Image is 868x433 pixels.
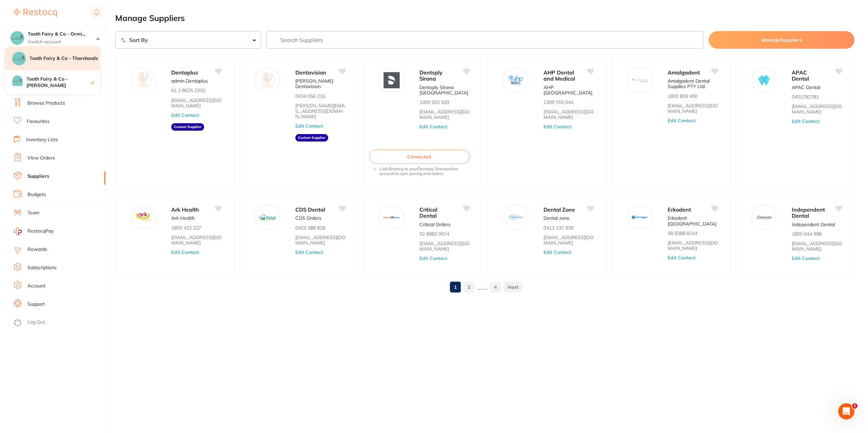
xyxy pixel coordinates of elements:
[14,228,22,235] img: RestocqPay
[450,280,461,294] a: 1
[27,264,57,271] a: Subscriptions
[26,76,91,89] h4: Tooth Fairy & Co - [PERSON_NAME]
[668,103,718,114] a: [EMAIL_ADDRESS][DOMAIN_NAME]
[295,250,323,255] button: Edit Contact
[490,280,501,294] a: 4
[792,85,820,90] p: APAC Dental
[792,231,822,237] p: 1800 044 998
[792,69,809,82] span: APAC Dental
[171,250,199,255] button: Edit Contact
[12,52,26,65] img: Tooth Fairy & Co - Thornlands
[27,173,49,180] a: Suppliers
[544,235,594,245] a: [EMAIL_ADDRESS][DOMAIN_NAME]
[12,75,23,86] img: Tooth Fairy & Co - Ormiston
[544,225,573,231] p: 0413 137 939
[267,31,704,49] input: Search Suppliers
[709,31,854,49] button: ManageSuppliers
[419,100,449,105] p: 1300 552 929
[28,31,96,38] h4: Tooth Fairy & Co - Ormiston
[171,123,204,131] aside: Custom Supplier
[419,256,447,261] button: Edit Contact
[27,246,47,253] a: Rewards
[852,403,857,409] span: 1
[171,225,201,231] p: 1800 422 227
[14,317,103,328] button: Log Out
[369,150,470,164] button: Connected
[295,123,323,129] button: Edit Contact
[419,124,447,129] button: Edit Contact
[463,280,474,294] a: 2
[295,225,325,231] p: 0423 388 828
[792,104,842,114] a: [EMAIL_ADDRESS][DOMAIN_NAME]
[27,319,45,326] a: Log Out
[544,109,594,120] a: [EMAIL_ADDRESS][DOMAIN_NAME]
[544,85,594,95] p: AHP [GEOGRAPHIC_DATA]
[632,209,648,225] img: Erkodent
[295,103,346,119] a: [PERSON_NAME][EMAIL_ADDRESS][DOMAIN_NAME]
[477,283,487,291] p: ......
[668,69,700,76] span: Amalgadent
[379,167,473,176] i: Link Restocq to your Dentsply Sirona online account to sync pricing and orders.
[295,235,346,245] a: [EMAIL_ADDRESS][DOMAIN_NAME]
[544,69,575,82] span: AHP Dental and Medical
[29,55,100,62] h4: Tooth Fairy & Co - Thornlands
[756,209,772,225] img: Independent Dental
[419,206,437,219] span: Critical Dental
[171,88,205,93] p: 61 2 8625 2332
[544,100,573,105] p: 1300 765 644
[27,301,45,308] a: Support
[792,222,835,227] p: Independent Dental
[419,69,442,82] span: Dentsply Sirona
[668,93,697,99] p: 1800 806 450
[171,78,208,84] p: admin Dentaplus
[544,206,575,213] span: Dental Zone
[27,191,46,198] a: Budgets
[419,241,470,252] a: [EMAIL_ADDRESS][DOMAIN_NAME]
[295,134,328,142] aside: Custom Supplier
[668,231,697,236] p: 08 9388 8144
[419,85,470,95] p: Dentsply Sirona [GEOGRAPHIC_DATA]
[668,240,718,251] a: [EMAIL_ADDRESS][DOMAIN_NAME]
[171,112,199,118] button: Edit Contact
[792,256,820,261] button: Edit Contact
[14,228,54,235] a: RestocqPay
[171,69,198,76] span: Dentaplus
[383,72,400,88] img: Dentsply Sirona
[792,94,819,100] p: 0401792781
[792,241,842,252] a: [EMAIL_ADDRESS][DOMAIN_NAME]
[668,255,695,260] button: Edit Contact
[792,118,820,124] button: Edit Contact
[419,231,449,237] p: 02 8883 0674
[295,78,346,89] p: [PERSON_NAME] Dentavision
[171,215,195,221] p: Ark Health
[544,124,571,129] button: Edit Contact
[295,215,321,221] p: CDS Orders
[295,93,325,99] p: 0434 056 216
[115,14,854,23] h2: Manage Suppliers
[27,228,54,235] span: RestocqPay
[508,209,524,225] img: Dental Zone
[259,72,276,88] img: Dentavision
[171,235,221,245] a: [EMAIL_ADDRESS][DOMAIN_NAME]
[295,206,325,213] span: CDS Dental
[419,109,470,120] a: [EMAIL_ADDRESS][DOMAIN_NAME]
[27,155,55,161] a: View Orders
[544,215,570,221] p: Dental zone
[27,283,45,289] a: Account
[544,250,571,255] button: Edit Contact
[14,5,57,21] a: Restocq Logo
[668,215,718,226] p: Erkodent [GEOGRAPHIC_DATA]
[11,31,24,45] img: Tooth Fairy & Co - Ormiston
[668,78,718,89] p: Amalgadent Dental Supplies PTY Ltd.
[28,39,96,45] p: Switch account
[26,136,58,143] a: Inventory Lists
[756,72,772,88] img: APAC Dental
[171,98,221,108] a: [EMAIL_ADDRESS][DOMAIN_NAME]
[14,9,57,17] img: Restocq Logo
[508,72,524,88] img: AHP Dental and Medical
[632,72,648,88] img: Amalgadent
[668,118,695,123] button: Edit Contact
[27,118,50,125] a: Favourites
[668,206,691,213] span: Erkodent
[27,100,65,107] a: Browse Products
